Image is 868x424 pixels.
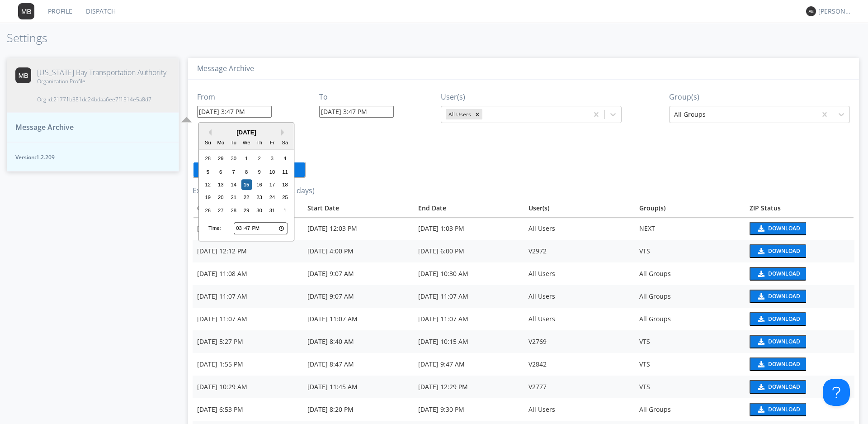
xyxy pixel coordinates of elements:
div: VTS [639,382,741,391]
div: [DATE] 11:08 AM [197,269,298,278]
div: [DATE] 9:47 AM [418,360,519,369]
button: Download [750,290,806,303]
img: download media button [757,384,764,390]
div: [PERSON_NAME] [818,7,852,16]
div: Choose Wednesday, October 22nd, 2025 [241,192,252,203]
div: Download [768,294,800,299]
div: V2842 [528,360,630,369]
div: Choose Tuesday, October 21st, 2025 [228,192,239,203]
img: download media button [757,225,764,232]
div: [DATE] 8:20 PM [307,405,409,414]
img: download media button [757,293,764,300]
h3: From [197,93,272,101]
div: NEXT [639,224,741,233]
th: Toggle SortBy [193,199,303,217]
img: download media button [757,271,764,277]
h3: Message Archive [197,65,850,73]
h3: Group(s) [669,93,850,101]
button: Previous Month [205,129,212,136]
th: Group(s) [635,199,745,217]
button: Download [750,403,806,416]
div: All Users [528,405,630,414]
img: download media button [757,316,764,322]
div: Choose Monday, October 27th, 2025 [215,205,226,216]
img: 373638.png [18,3,34,19]
div: Choose Monday, September 29th, 2025 [215,153,226,164]
div: Choose Wednesday, October 1st, 2025 [241,153,252,164]
button: Version:1.2.209 [7,142,179,172]
span: Org id: 21771b381dc24bdaa6ee7f1514e5a8d7 [37,95,166,103]
a: download media buttonDownload [750,357,850,371]
div: Download [768,362,800,367]
th: User(s) [524,199,634,217]
div: [DATE] [199,128,294,137]
div: Choose Friday, October 10th, 2025 [267,167,278,177]
a: download media buttonDownload [750,244,850,258]
div: Download [768,384,800,390]
div: Choose Wednesday, October 8th, 2025 [241,167,252,177]
div: [DATE] 12:29 PM [418,382,519,391]
a: download media buttonDownload [750,222,850,235]
div: Time: [208,225,221,232]
a: download media buttonDownload [750,312,850,326]
div: Choose Saturday, October 11th, 2025 [280,167,291,177]
input: Time [234,223,288,234]
div: [DATE] 4:00 PM [307,247,409,256]
button: Download [750,267,806,281]
div: [DATE] 5:27 PM [197,337,298,346]
a: download media buttonDownload [750,335,850,348]
div: [DATE] 1:03 PM [418,224,519,233]
div: Choose Sunday, September 28th, 2025 [203,153,213,164]
div: Choose Friday, October 3rd, 2025 [267,153,278,164]
th: Toggle SortBy [414,199,524,217]
span: Organization Profile [37,77,166,85]
button: Message Archive [7,113,179,142]
button: Create Zip [193,162,306,178]
img: download media button [757,338,764,345]
th: Toggle SortBy [745,199,854,217]
div: Choose Monday, October 6th, 2025 [215,167,226,177]
div: Choose Thursday, October 23rd, 2025 [254,192,265,203]
div: Remove All Users [472,109,482,119]
div: Download [768,407,800,412]
div: [DATE] 1:55 PM [197,360,298,369]
div: Choose Friday, October 31st, 2025 [267,205,278,216]
img: download media button [757,406,764,413]
div: Tu [228,138,239,148]
div: Choose Tuesday, September 30th, 2025 [228,153,239,164]
iframe: Toggle Customer Support [823,379,850,406]
div: [DATE] 9:30 PM [418,405,519,414]
div: [DATE] 9:07 AM [307,269,409,278]
div: All Groups [639,292,741,301]
img: download media button [757,361,764,367]
div: VTS [639,337,741,346]
div: [DATE] 11:07 AM [418,314,519,324]
h3: Export History (expires after 2 days) [193,187,854,195]
div: V2777 [528,382,630,391]
div: Mo [215,138,226,148]
div: Choose Wednesday, October 29th, 2025 [241,205,252,216]
div: Sa [280,138,291,148]
div: Choose Saturday, October 25th, 2025 [280,192,291,203]
div: V2972 [528,247,630,256]
div: Choose Thursday, October 9th, 2025 [254,167,265,177]
div: [DATE] 10:29 AM [197,382,298,391]
div: Choose Wednesday, October 15th, 2025 [241,179,252,190]
a: download media buttonDownload [750,290,850,303]
div: [DATE] 8:47 AM [307,360,409,369]
button: Download [750,380,806,394]
div: Choose Sunday, October 5th, 2025 [203,167,213,177]
th: Toggle SortBy [303,199,413,217]
button: Download [750,335,806,348]
img: download media button [757,248,764,254]
div: Choose Tuesday, October 14th, 2025 [228,179,239,190]
a: download media buttonDownload [750,380,850,394]
div: [DATE] 8:40 AM [307,337,409,346]
div: All Users [528,269,630,278]
a: download media buttonDownload [750,403,850,416]
div: [DATE] 10:30 AM [418,269,519,278]
button: Download [750,312,806,326]
div: Choose Tuesday, October 28th, 2025 [228,205,239,216]
div: Download [768,271,800,276]
div: Choose Friday, October 24th, 2025 [267,192,278,203]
